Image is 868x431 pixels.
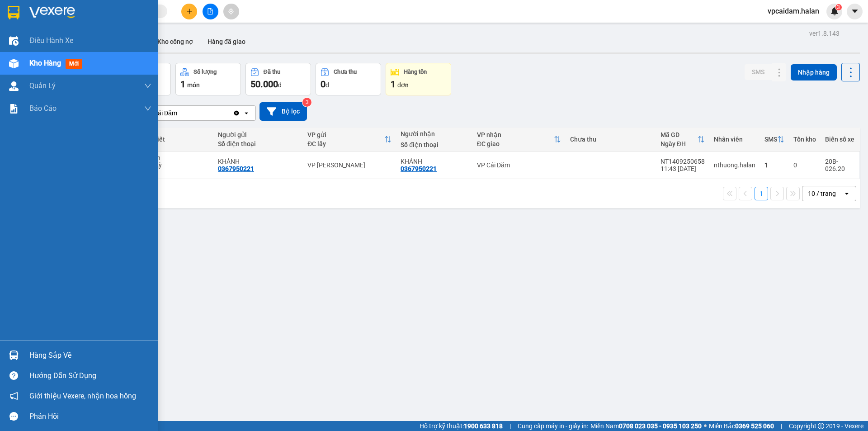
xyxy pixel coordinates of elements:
div: 0 [793,161,816,169]
div: NT1409250658 [660,158,705,165]
div: Số điện thoại [218,140,298,147]
div: 0367950221 [218,165,254,172]
div: 20B-026.20 [825,158,854,172]
span: Miền Bắc [709,421,774,431]
sup: 3 [302,98,311,107]
button: Hàng đã giao [200,31,253,52]
img: solution-icon [9,104,19,114]
div: Tồn kho [793,136,816,143]
img: warehouse-icon [9,350,19,360]
span: ⚪️ [704,424,707,428]
span: Điều hành xe [29,35,73,46]
strong: 0708 023 035 - 0935 103 250 [619,422,702,430]
span: Miền Nam [590,421,702,431]
span: Quản Lý [29,80,56,91]
strong: 1900 633 818 [464,422,503,430]
span: question-circle [9,371,18,380]
div: Số điện thoại [401,141,468,148]
span: 0 [321,79,325,90]
th: Toggle SortBy [760,128,789,152]
span: Báo cáo [29,103,57,114]
div: ver 1.8.143 [809,28,840,38]
div: VP Cái Dăm [477,161,561,169]
div: Biển số xe [825,136,854,143]
strong: 0369 525 060 [735,422,774,430]
button: Nhập hàng [791,64,837,81]
div: Đã thu [264,69,280,75]
div: Người gửi [218,131,298,138]
img: icon-new-feature [830,7,839,15]
button: Đã thu50.000đ [245,63,311,95]
button: Bộ lọc [259,102,307,121]
svg: Clear value [233,109,240,117]
div: Hướng dẫn sử dụng [29,369,151,383]
span: mới [66,59,82,69]
svg: open [243,109,250,117]
div: nthuong.halan [714,161,755,169]
div: VP nhận [477,131,554,138]
span: Cung cấp máy in - giấy in: [518,421,588,431]
span: 50.000 [250,79,278,90]
span: Hỗ trợ kỹ thuật: [420,421,503,431]
button: Chưa thu0đ [316,63,381,95]
button: 1 [755,187,768,200]
div: Hàng sắp về [29,349,151,362]
div: Hàng tồn [404,69,427,75]
span: đơn [397,81,409,89]
button: plus [181,4,197,19]
img: warehouse-icon [9,59,19,68]
span: đ [325,81,329,89]
span: aim [228,8,234,14]
div: 1 món [144,154,209,161]
div: ĐC lấy [307,140,384,147]
div: Bất kỳ [144,161,209,169]
span: copyright [818,423,824,429]
span: | [781,421,782,431]
div: KHÁNH [401,158,468,165]
span: 3 [837,4,840,10]
input: Selected VP Cái Dăm. [178,109,179,118]
button: caret-down [847,4,863,19]
span: down [144,82,151,90]
button: aim [223,4,239,19]
div: 1 [764,161,784,169]
div: KHÁNH [218,158,298,165]
th: Toggle SortBy [472,128,566,152]
div: VP Cái Dăm [144,109,177,118]
button: Số lượng1món [175,63,241,95]
div: 10 / trang [808,189,836,198]
div: Ngày ĐH [660,140,698,147]
span: 1 [391,79,396,90]
span: | [509,421,511,431]
button: SMS [745,64,772,80]
span: plus [186,8,193,14]
span: đ [278,81,282,89]
div: Phản hồi [29,410,151,423]
sup: 3 [835,4,842,10]
div: Chi tiết [144,136,209,143]
span: 1 [180,79,185,90]
th: Toggle SortBy [303,128,396,152]
span: notification [9,392,18,400]
div: Nhân viên [714,136,755,143]
button: Kho công nợ [150,31,200,52]
svg: open [843,190,850,197]
button: file-add [203,4,218,19]
span: file-add [207,8,213,14]
span: down [144,105,151,112]
div: Số lượng [193,69,217,75]
img: warehouse-icon [9,81,19,91]
div: Chưa thu [570,136,651,143]
img: warehouse-icon [9,36,19,46]
span: caret-down [851,7,859,15]
div: Người nhận [401,130,468,137]
div: VP [PERSON_NAME] [307,161,392,169]
img: logo-vxr [8,6,19,19]
th: Toggle SortBy [656,128,709,152]
span: Kho hàng [29,59,61,67]
span: món [187,81,200,89]
span: Giới thiệu Vexere, nhận hoa hồng [29,390,136,402]
div: 1 kg [144,169,209,176]
div: 11:43 [DATE] [660,165,705,172]
span: message [9,412,18,421]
